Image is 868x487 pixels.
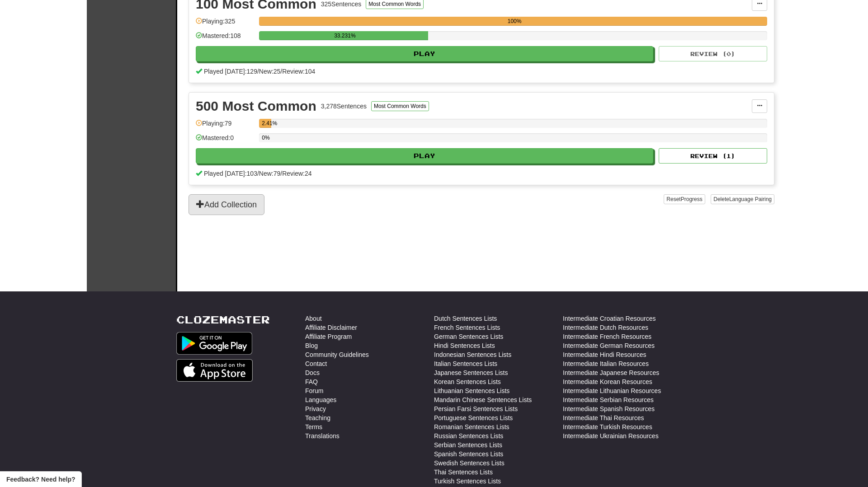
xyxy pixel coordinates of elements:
[563,314,656,323] a: Intermediate Croatian Resources
[305,314,322,323] a: About
[563,350,646,359] a: Intermediate Hindi Resources
[563,341,655,350] a: Intermediate German Resources
[563,377,652,386] a: Intermediate Korean Resources
[434,468,493,477] a: Thai Sentences Lists
[305,368,320,377] a: Docs
[305,341,318,350] a: Blog
[259,68,280,75] span: New: 25
[305,404,326,413] a: Privacy
[434,477,501,486] a: Turkish Sentences Lists
[434,422,509,431] a: Romanian Sentences Lists
[176,314,270,325] a: Clozemaster
[681,196,703,202] span: Progress
[6,475,75,484] span: Open feedback widget
[563,431,659,440] a: Intermediate Ukrainian Resources
[305,413,330,422] a: Teaching
[196,148,653,164] button: Play
[204,68,257,75] span: Played [DATE]: 129
[434,459,505,468] a: Swedish Sentences Lists
[563,404,655,413] a: Intermediate Spanish Resources
[257,170,259,177] span: /
[305,395,336,404] a: Languages
[176,332,252,355] img: Get it on Google Play
[563,332,651,341] a: Intermediate French Resources
[563,413,644,422] a: Intermediate Thai Resources
[305,422,322,431] a: Terms
[434,431,503,440] a: Russian Sentences Lists
[434,450,503,459] a: Spanish Sentences Lists
[305,332,352,341] a: Affiliate Program
[305,431,340,440] a: Translations
[196,99,316,113] div: 500 Most Common
[434,395,532,404] a: Mandarin Chinese Sentences Lists
[196,133,255,148] div: Mastered: 0
[434,404,518,413] a: Persian Farsi Sentences Lists
[434,413,513,422] a: Portuguese Sentences Lists
[321,102,367,111] div: 3,278 Sentences
[176,359,253,382] img: Get it on App Store
[305,350,369,359] a: Community Guidelines
[659,46,767,61] button: Review (0)
[196,31,255,46] div: Mastered: 108
[262,17,767,26] div: 100%
[282,170,311,177] span: Review: 24
[189,194,264,215] button: Add Collection
[434,386,509,395] a: Lithuanian Sentences Lists
[563,395,654,404] a: Intermediate Serbian Resources
[259,170,280,177] span: New: 79
[434,350,511,359] a: Indonesian Sentences Lists
[196,119,255,134] div: Playing: 79
[729,196,772,202] span: Language Pairing
[257,68,259,75] span: /
[282,68,315,75] span: Review: 104
[434,440,502,450] a: Serbian Sentences Lists
[196,46,653,61] button: Play
[711,194,774,204] button: DeleteLanguage Pairing
[434,314,497,323] a: Dutch Sentences Lists
[563,323,648,332] a: Intermediate Dutch Resources
[434,368,508,377] a: Japanese Sentences Lists
[305,386,323,395] a: Forum
[305,377,318,386] a: FAQ
[563,359,649,368] a: Intermediate Italian Resources
[280,170,282,177] span: /
[204,170,257,177] span: Played [DATE]: 103
[262,119,271,128] div: 2.41%
[664,194,705,204] button: ResetProgress
[371,101,429,111] button: Most Common Words
[563,368,659,377] a: Intermediate Japanese Resources
[262,31,428,40] div: 33.231%
[563,386,661,395] a: Intermediate Lithuanian Resources
[280,68,282,75] span: /
[434,341,495,350] a: Hindi Sentences Lists
[305,323,357,332] a: Affiliate Disclaimer
[434,359,497,368] a: Italian Sentences Lists
[563,422,652,431] a: Intermediate Turkish Resources
[434,377,501,386] a: Korean Sentences Lists
[196,17,255,32] div: Playing: 325
[659,148,767,164] button: Review (1)
[434,332,503,341] a: German Sentences Lists
[434,323,500,332] a: French Sentences Lists
[305,359,327,368] a: Contact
